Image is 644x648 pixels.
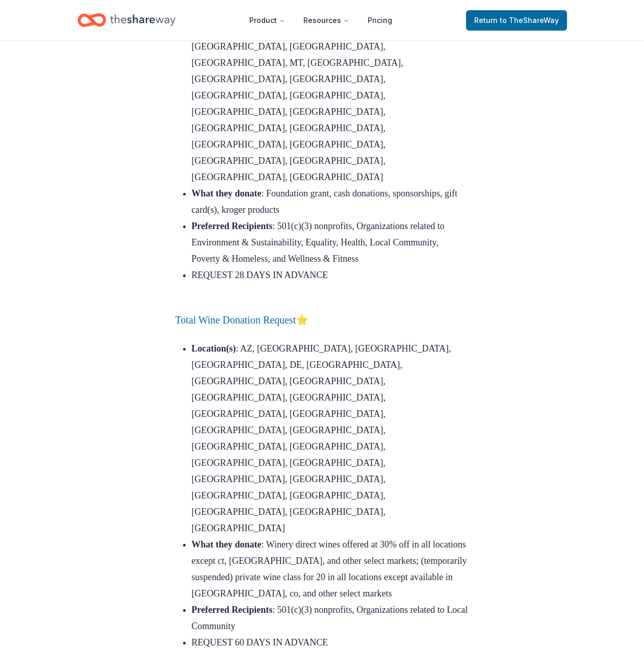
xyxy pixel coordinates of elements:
nav: Main [241,8,400,32]
li: : Foundation grant, cash donations, sponsorships, gift card(s), kroger products [192,185,469,218]
button: Product [241,10,293,31]
strong: What they donate [192,539,262,550]
li: REQUEST 28 DAYS IN ADVANCE [192,267,469,300]
li: : Winery direct wines offered at 30% off in all locations except ct, [GEOGRAPHIC_DATA], and other... [192,536,469,602]
li: : 501(c)(3) nonprofits, Organizations related to Environment & Sustainability, Equality, Health, ... [192,218,469,267]
li: : AZ, [GEOGRAPHIC_DATA], [GEOGRAPHIC_DATA], [GEOGRAPHIC_DATA], DE, [GEOGRAPHIC_DATA], [GEOGRAPHIC... [192,340,469,536]
a: Returnto TheShareWay [466,10,567,31]
a: Home [78,8,175,32]
span: Return [474,14,559,27]
li: : 501(c)(3) nonprofits, Organizations related to Local Community [192,602,469,634]
h3: ⭐ [175,312,469,328]
strong: Preferred Recipients [192,221,273,231]
strong: Preferred Recipients [192,605,273,615]
strong: What they donate [192,188,262,198]
span: to TheShareWay [500,16,559,24]
a: Total Wine Donation Request [175,314,296,326]
button: Resources [295,10,357,31]
strong: Location(s) [192,343,236,354]
a: Pricing [359,10,400,31]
